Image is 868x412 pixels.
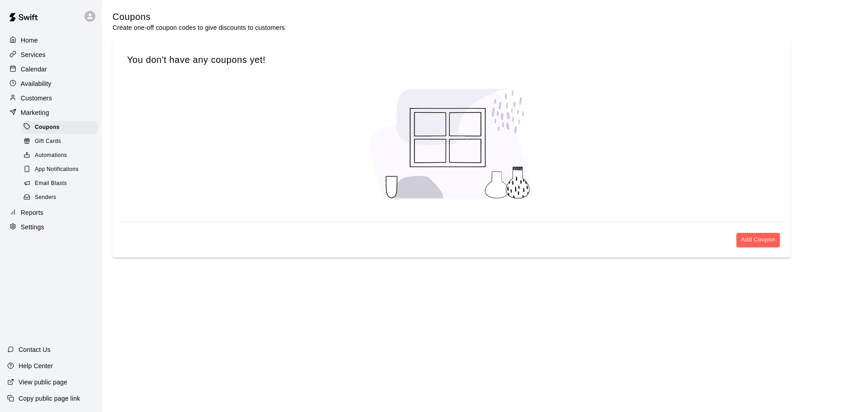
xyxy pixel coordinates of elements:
a: Marketing [7,106,94,119]
div: Gift Cards [22,135,98,148]
a: Automations [22,149,102,163]
p: View public page [19,378,67,387]
a: Settings [7,220,94,234]
span: Gift Cards [35,137,61,146]
div: App Notifications [22,163,98,176]
div: Automations [22,149,98,162]
span: Automations [35,151,67,160]
p: Help Center [19,361,53,370]
a: Reports [7,206,94,219]
a: Services [7,48,94,62]
span: Email Blasts [35,179,67,188]
p: Create one-off coupon codes to give discounts to customers [113,23,285,32]
a: App Notifications [22,163,102,177]
p: Contact Us [19,345,51,354]
a: Home [7,33,94,47]
p: Home [21,36,38,45]
p: Calendar [21,65,47,74]
a: Coupons [22,120,102,134]
p: Reports [21,208,43,217]
p: Availability [21,79,52,88]
p: Marketing [21,108,49,117]
h5: You don't have any coupons yet! [127,54,776,66]
p: Copy public page link [19,394,80,403]
img: No coupons created [361,80,542,207]
a: Gift Cards [22,134,102,148]
span: Senders [35,193,57,202]
a: Email Blasts [22,177,102,191]
a: Calendar [7,62,94,76]
a: Availability [7,77,94,90]
a: Senders [22,191,102,205]
p: Services [21,50,46,59]
button: Add Coupon [736,233,780,247]
div: Senders [22,191,98,204]
a: Customers [7,91,94,105]
span: App Notifications [35,165,79,174]
h5: Coupons [113,11,285,23]
span: Coupons [35,123,60,132]
div: Email Blasts [22,177,98,190]
p: Customers [21,94,52,103]
div: Coupons [22,121,98,134]
p: Settings [21,223,44,232]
